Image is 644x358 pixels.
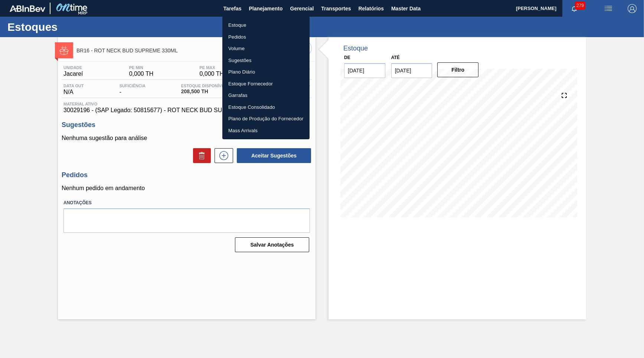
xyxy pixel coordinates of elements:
[222,31,310,43] a: Pedidos
[222,125,310,137] a: Mass Arrivals
[222,113,310,125] a: Plano de Produção do Fornecedor
[222,19,310,31] a: Estoque
[222,55,310,66] a: Sugestões
[222,66,310,78] a: Plano Diário
[222,78,310,90] a: Estoque Fornecedor
[222,89,310,101] a: Garrafas
[222,43,310,55] a: Volume
[222,101,310,113] a: Estoque Consolidado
